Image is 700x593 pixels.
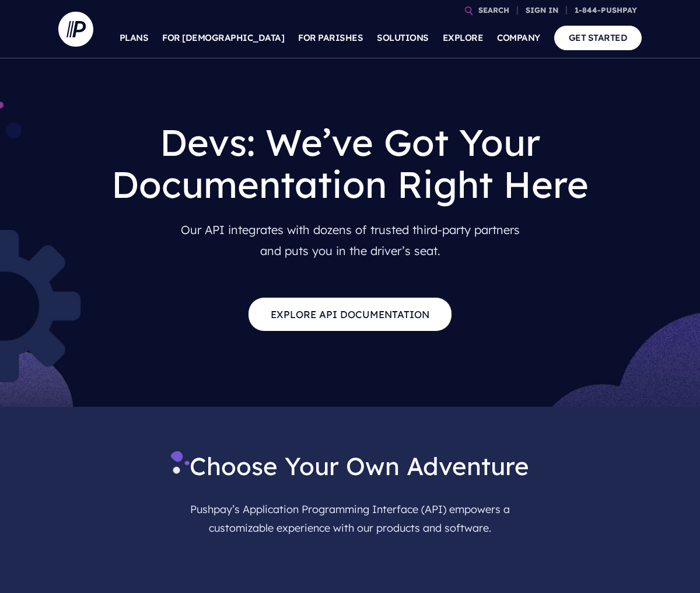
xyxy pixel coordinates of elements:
[377,18,429,58] a: SOLUTIONS
[497,18,540,58] a: COMPANY
[554,26,642,50] a: GET STARTED
[68,112,632,215] h1: Devs: We’ve Got Your Documentation Right Here
[248,297,452,332] a: Explore API Documentation
[171,441,529,491] span: Choose Your Own Adventure
[165,496,535,543] h5: Pushpay’s Application Programming Interface (API) empowers a customizable experience with our pro...
[68,215,632,266] p: Our API integrates with dozens of trusted third-party partners and puts you in the driver’s seat.
[298,18,363,58] a: FOR PARISHES
[120,18,149,58] a: PLANS
[162,18,284,58] a: FOR [DEMOGRAPHIC_DATA]
[443,18,484,58] a: EXPLORE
